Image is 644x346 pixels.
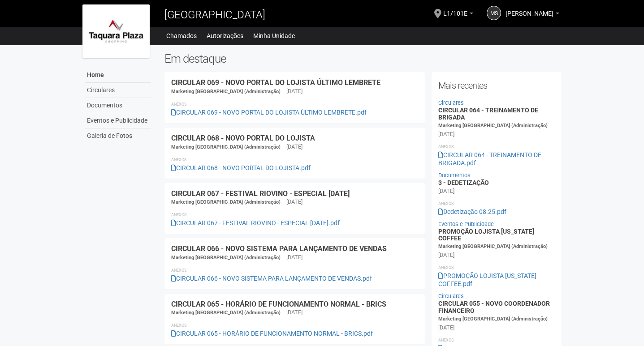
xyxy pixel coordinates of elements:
a: Eventos e Publicidade [438,221,494,227]
li: Anexos [171,211,418,219]
span: Marketing [GEOGRAPHIC_DATA] (Administração) [171,144,281,150]
a: CIRCULAR 068 - NOVO PORTAL DO LOJISTA.pdf [171,164,311,171]
a: CIRCULAR 066 - NOVO SISTEMA PARA LANÇAMENTO DE VENDAS.pdf [171,275,372,282]
a: Documentos [438,172,471,179]
a: 3 - DEDETIZAÇÃO [438,179,489,186]
a: Eventos e Publicidade [85,113,151,128]
a: Documentos [85,98,151,113]
div: [DATE] [438,324,454,332]
div: [DATE] [438,251,454,259]
li: Anexos [438,143,555,151]
a: Dedetização 08.25.pdf [438,208,506,215]
li: Anexos [171,266,418,274]
div: [DATE] [286,198,303,206]
div: [DATE] [286,87,303,95]
li: Anexos [171,321,418,329]
a: CIRCULAR 067 - FESTIVAL RIOVINO - ESPECIAL [DATE] [171,189,350,198]
div: [DATE] [286,308,303,316]
span: Marketing [GEOGRAPHIC_DATA] (Administração) [438,243,548,249]
a: Minha Unidade [253,30,295,42]
a: CIRCULAR 064 - TREINAMENTO DE BRIGADA.pdf [438,151,541,167]
span: [GEOGRAPHIC_DATA] [164,9,265,21]
li: Anexos [438,336,555,344]
span: Marketing [GEOGRAPHIC_DATA] (Administração) [171,89,281,94]
a: Autorizações [207,30,243,42]
span: Marketing [GEOGRAPHIC_DATA] (Administração) [438,316,548,322]
a: Circulares [438,99,464,106]
a: CIRCULAR 065 - HORÁRIO DE FUNCIONAMENTO NORMAL - BRICS [171,300,386,308]
a: Home [85,68,151,83]
li: Anexos [438,264,555,272]
a: MS [487,6,501,20]
span: Marketing [GEOGRAPHIC_DATA] (Administração) [438,123,548,128]
a: CIRCULAR 064 - TREINAMENTO DE BRIGADA [438,107,538,120]
a: CIRCULAR 067 - FESTIVAL RIOVINO - ESPECIAL [DATE].pdf [171,219,340,226]
a: CIRCULAR 069 - NOVO PORTAL DO LOJISTA ÚLTIMO LEMBRETE [171,78,380,87]
a: PROMOÇÃO LOJISTA [US_STATE] COFFEE [438,228,534,242]
li: Anexos [171,100,418,108]
div: [DATE] [438,130,454,138]
h2: Mais recentes [438,79,555,92]
a: CIRCULAR 065 - HORÁRIO DE FUNCIONAMENTO NORMAL - BRICS.pdf [171,330,373,337]
div: [DATE] [438,187,454,195]
span: Marketing [GEOGRAPHIC_DATA] (Administração) [171,199,281,205]
a: PROMOÇÃO LOJISTA [US_STATE] COFFEE.pdf [438,272,536,287]
a: CIRCULAR 068 - NOVO PORTAL DO LOJISTA [171,134,315,142]
a: Circulares [85,83,151,98]
div: [DATE] [286,253,303,261]
span: Moises Santos Sena [506,1,553,17]
a: CIRCULAR 069 - NOVO PORTAL DO LOJISTA ÚLTIMO LEMBRETE.pdf [171,109,367,116]
a: CIRCULAR 066 - NOVO SISTEMA PARA LANÇAMENTO DE VENDAS [171,244,387,253]
h2: Em destaque [164,52,562,65]
a: L1/101E [443,11,473,18]
a: Circulares [438,293,464,299]
span: L1/101E [443,1,467,17]
span: Marketing [GEOGRAPHIC_DATA] (Administração) [171,255,281,261]
a: Chamados [166,30,197,42]
span: Marketing [GEOGRAPHIC_DATA] (Administração) [171,310,281,316]
a: CIRCULAR 055 - NOVO COORDENADOR FINANCEIRO [438,300,550,314]
li: Anexos [438,200,555,208]
li: Anexos [171,156,418,164]
a: [PERSON_NAME] [506,11,559,18]
div: [DATE] [286,143,303,151]
a: Galeria de Fotos [85,128,151,143]
img: logo.jpg [82,4,150,58]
